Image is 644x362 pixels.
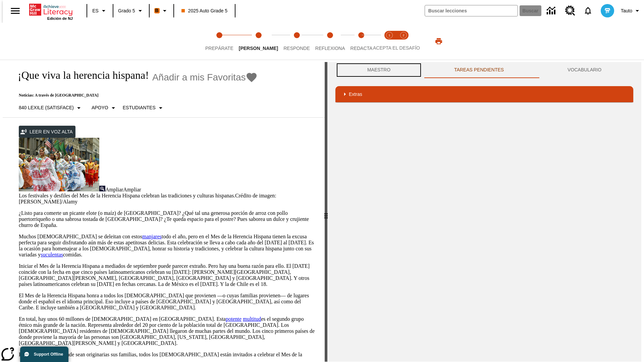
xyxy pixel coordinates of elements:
[428,35,449,47] button: Imprimir
[315,46,345,51] span: Reflexiona
[394,23,413,60] button: Acepta el desafío contesta step 2 of 2
[543,2,561,20] a: Centro de información
[123,104,156,111] p: Estudiantes
[3,62,325,358] div: reading
[283,46,310,51] span: Responde
[152,71,258,83] button: Añadir a mis Favoritas - ¡Que viva la herencia hispana!
[20,347,68,362] button: Support Offline
[99,186,105,191] img: Ampliar
[142,234,162,239] a: manjares
[120,102,167,114] button: Seleccionar estudiante
[92,104,108,111] p: Apoyo
[233,23,283,60] button: Lee step 2 of 5
[118,7,135,14] span: Grado 5
[152,72,246,83] span: Añadir a mis Favoritas
[181,7,228,14] span: 2025 Auto Grade 5
[41,252,63,257] a: suculentas
[19,234,317,258] p: Muchos [DEMOGRAPHIC_DATA] se deleitan con estos todo el año, pero en el Mes de la Herencia Hispan...
[351,46,373,51] span: Redacta
[278,23,315,60] button: Responde step 3 of 5
[349,91,362,98] p: Extras
[618,5,644,17] button: Perfil/Configuración
[310,23,351,60] button: Reflexiona step 4 of 5
[16,102,86,114] button: Seleccione Lexile, 840 Lexile (Satisface)
[29,2,73,20] div: Portada
[123,187,141,192] span: Ampliar
[152,5,171,17] button: Boost El color de la clase es anaranjado. Cambiar el color de la clase.
[425,5,518,16] input: Buscar campo
[200,23,239,60] button: Prepárate step 1 of 5
[402,34,404,37] text: 2
[325,62,327,362] div: Pulsa la tecla de intro o la barra espaciadora y luego presiona las flechas de derecha e izquierd...
[19,210,317,228] p: ¿Listo para comerte un picante elote (o maíz) de [GEOGRAPHIC_DATA]? ¿Qué tal una generosa porción...
[11,69,149,81] h1: ¡Que viva la herencia hispana!
[205,46,233,51] span: Prepárate
[47,16,73,20] span: Edición de NJ
[89,5,111,17] button: Lenguaje: ES, Selecciona un idioma
[243,316,261,322] a: multitud
[19,138,99,191] img: dos filas de mujeres hispanas en un desfile que celebra la cultura hispana. Las mujeres lucen col...
[105,187,123,192] span: Ampliar
[5,1,25,21] button: Abrir el menú lateral
[536,62,633,78] button: VOCABULARIO
[19,193,276,204] span: Crédito de imagen: [PERSON_NAME]/Alamy
[345,23,378,60] button: Redacta step 5 of 5
[19,293,317,311] p: El Mes de la Herencia Hispana honra a todos los [DEMOGRAPHIC_DATA] que provienen —o cuyas familia...
[239,46,278,51] span: [PERSON_NAME]
[388,34,390,37] text: 1
[621,7,632,14] span: Tauto
[327,62,641,362] div: activity
[579,2,597,19] a: Notificaciones
[11,93,258,98] p: Noticias: A través de [GEOGRAPHIC_DATA]
[19,263,317,287] p: Iniciar el Mes de la Herencia Hispana a mediados de septiembre puede parecer extraño. Pero hay un...
[19,126,75,138] button: Leer en voz alta
[335,62,422,78] button: Maestro
[19,104,74,111] p: 840 Lexile (Satisface)
[335,86,633,102] div: Extras
[92,7,99,14] span: ES
[373,45,420,51] span: ACEPTA EL DESAFÍO
[597,2,618,19] button: Escoja un nuevo avatar
[380,23,399,60] button: Acepta el desafío lee step 1 of 2
[89,102,120,114] button: Tipo de apoyo, Apoyo
[19,316,317,346] p: En total, hay unos 60 millones de [DEMOGRAPHIC_DATA] en [GEOGRAPHIC_DATA]. Esta es el segundo gru...
[335,62,633,78] div: Instructional Panel Tabs
[561,2,579,20] a: Centro de recursos, Se abrirá en una pestaña nueva.
[34,352,63,357] span: Support Offline
[19,193,235,198] span: Los festivales y desfiles del Mes de la Herencia Hispana celebran las tradiciones y culturas hisp...
[601,4,614,17] img: avatar image
[422,62,536,78] button: TAREAS PENDIENTES
[155,6,159,15] span: B
[115,5,147,17] button: Grado: Grado 5, Elige un grado
[226,316,241,322] a: potente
